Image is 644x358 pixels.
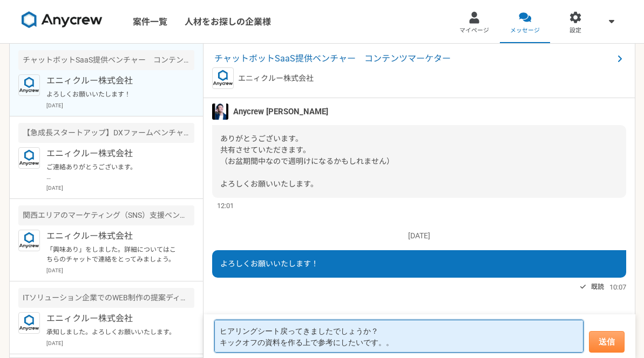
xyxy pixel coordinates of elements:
[46,147,180,160] p: エニィクルー株式会社
[238,73,314,84] p: エニィクルー株式会社
[46,230,180,243] p: エニィクルー株式会社
[18,205,194,225] div: 関西エリアのマーケティング（SNS）支援ベンチャー マーケター兼クライアント担当
[46,312,180,325] p: エニィクルー株式会社
[46,74,180,87] p: エニィクルー株式会社
[18,123,194,143] div: 【急成長スタートアップ】DXファームベンチャー 広告マネージャー
[46,184,194,192] p: [DATE]
[609,282,626,292] span: 10:07
[214,52,613,65] span: チャットボットSaaS提供ベンチャー コンテンツマーケター
[18,74,40,96] img: logo_text_blue_01.png
[212,230,626,242] p: [DATE]
[18,147,40,169] img: logo_text_blue_01.png
[46,89,180,99] p: よろしくお願いいたします！
[18,230,40,251] img: logo_text_blue_01.png
[212,104,228,120] img: S__5267474.jpg
[570,26,581,35] span: 設定
[217,201,234,211] span: 12:01
[46,339,194,347] p: [DATE]
[220,259,318,268] span: よろしくお願いいたします！
[18,312,40,334] img: logo_text_blue_01.png
[46,245,180,264] p: 「興味あり」をしました。詳細についてはこちらのチャットで連絡をとってみましょう。
[510,26,540,35] span: メッセージ
[212,67,234,89] img: logo_text_blue_01.png
[459,26,489,35] span: マイページ
[214,320,584,353] textarea: ヒアリングシート戻ってきましたでしょうか？ キックオフの資料を作る上で参考にしたいです。。
[18,50,194,70] div: チャットボットSaaS提供ベンチャー コンテンツマーケター
[18,288,194,308] div: ITソリューション企業でのWEB制作の提案ディレクション対応ができる人材を募集
[46,327,180,337] p: 承知しました。よろしくお願いいたします。
[591,280,604,293] span: 既読
[220,134,394,188] span: ありがとうございます。 共有させていただきます。 （お盆期間中なので週明けになるかもしれません） よろしくお願いいたします。
[46,101,194,109] p: [DATE]
[46,162,180,182] p: ご連絡ありがとうございます。 出社は、火曜から11時頃隔週とかであれば検討可能です。毎週は厳しいと思います。
[589,331,625,353] button: 送信
[233,106,328,118] span: Anycrew [PERSON_NAME]
[22,11,103,29] img: 8DqYSo04kwAAAAASUVORK5CYII=
[46,266,194,274] p: [DATE]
